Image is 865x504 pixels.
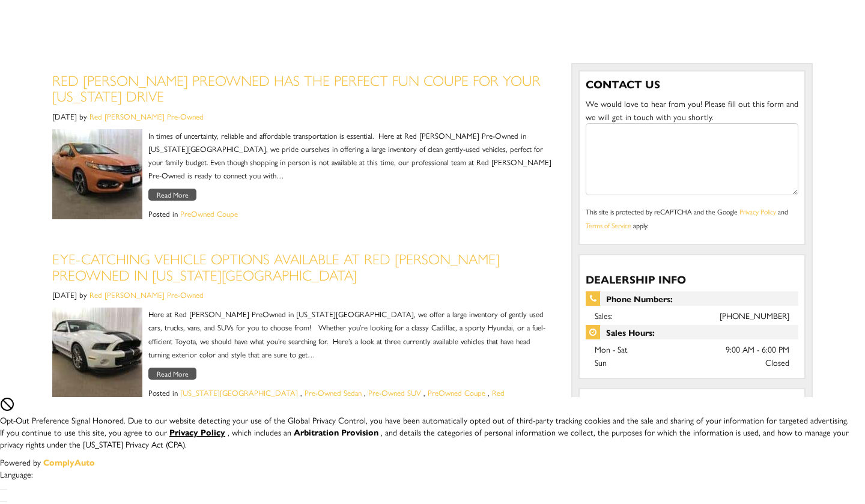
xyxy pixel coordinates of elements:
span: We would love to hear from you! Please fill out this form and we will get in touch with you shortly. [586,97,798,123]
a: Privacy Policy [169,426,228,438]
a: Read More [148,189,196,201]
a: PreOwned Coupe [180,208,238,219]
p: Here at Red [PERSON_NAME] PreOwned in [US_STATE][GEOGRAPHIC_DATA], we offer a large inventory of ... [52,308,553,360]
a: Pre-Owned SUV [368,387,421,398]
a: Read More [148,368,196,380]
a: Pre-Owned Sedan [305,387,362,398]
img: 2014 Ford Mustang Shelby GT 500 [52,308,142,398]
span: by [79,289,87,300]
h3: Dealership Info [586,273,798,285]
small: This site is protected by reCAPTCHA and the Google and apply. [586,206,788,231]
span: Sun [595,356,607,368]
a: [US_STATE][GEOGRAPHIC_DATA] [180,387,298,398]
span: 9:00 AM - 6:00 PM [726,342,789,356]
span: Sales Hours: [586,325,798,339]
a: Red [PERSON_NAME] PreOwned Has the Perfect Fun Coupe for Your [US_STATE] Drive [52,70,541,106]
p: In times of uncertainty, reliable and affordable transportation is essential. Here at Red [PERSON... [52,129,553,182]
a: Eye-Catching Vehicle Options Available at Red [PERSON_NAME] PreOwned in [US_STATE][GEOGRAPHIC_DATA] [52,248,500,284]
a: Red [PERSON_NAME] Pre-Owned [90,289,204,300]
span: Phone Numbers: [586,291,798,306]
div: Posted in [52,207,553,220]
span: Mon - Sat [595,343,628,355]
span: [DATE] [52,111,77,122]
strong: Arbitration Provision [294,426,378,438]
a: Red [PERSON_NAME] Pre-Owned [90,111,204,122]
a: [PHONE_NUMBER] [720,309,789,321]
a: ComplyAuto [43,456,95,468]
div: Posted in , , , , , , , , , [52,386,553,413]
span: Sales: [595,309,613,321]
a: PreOwned Coupe [428,387,485,398]
h3: Contact Us [586,77,798,91]
a: Privacy Policy [739,206,776,217]
img: 2015 Honda Civic Si [52,129,142,219]
span: by [79,111,87,122]
span: [DATE] [52,289,77,300]
span: Closed [765,356,789,369]
a: Terms of Service [586,220,631,231]
u: Privacy Policy [169,426,225,438]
